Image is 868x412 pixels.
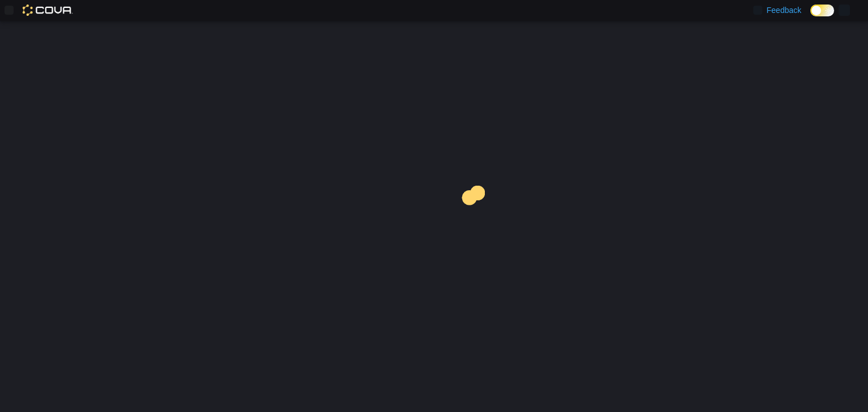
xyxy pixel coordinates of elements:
input: Dark Mode [810,5,834,16]
span: Feedback [767,5,801,16]
img: cova-loader [434,177,519,262]
img: Cova [23,5,73,16]
span: Dark Mode [810,16,811,17]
